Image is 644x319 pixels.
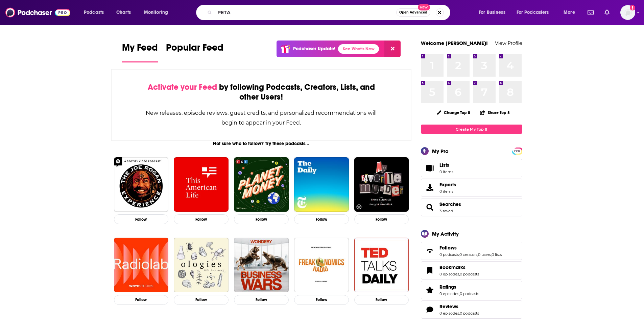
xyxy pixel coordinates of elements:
[114,214,169,224] button: Follow
[202,5,457,20] div: Search podcasts, credits, & more...
[423,163,437,173] span: Lists
[459,272,460,276] span: ,
[423,305,437,314] a: Reviews
[423,203,437,212] a: Searches
[144,8,168,17] span: Monitoring
[234,157,289,212] img: Planet Money
[421,261,522,280] span: Bookmarks
[166,42,223,62] a: Popular Feed
[294,295,349,305] button: Follow
[620,5,635,20] img: User Profile
[480,106,510,119] button: Share Top 8
[432,148,449,154] div: My Pro
[559,7,583,18] button: open menu
[460,311,479,316] a: 0 podcasts
[439,284,456,290] span: Ratings
[439,201,461,207] a: Searches
[174,157,229,212] img: This American Life
[491,252,492,257] span: ,
[145,82,378,102] div: by following Podcasts, Creators, Lists, and other Users!
[423,266,437,275] a: Bookmarks
[423,246,437,256] a: Follows
[174,295,229,305] button: Follow
[114,157,169,212] a: The Joe Rogan Experience
[421,300,522,319] span: Reviews
[439,182,456,188] span: Exports
[174,238,229,292] img: Ologies with Alie Ward
[421,242,522,260] span: Follows
[234,295,289,305] button: Follow
[439,245,457,251] span: Follows
[513,149,521,154] span: PRO
[294,238,349,292] img: Freakonomics Radio
[564,8,575,17] span: More
[421,125,522,134] a: Create My Top 8
[79,7,113,18] button: open menu
[421,159,522,177] a: Lists
[114,238,169,292] img: Radiolab
[139,7,177,18] button: open menu
[459,252,459,257] span: ,
[112,7,135,18] a: Charts
[439,264,466,270] span: Bookmarks
[439,311,459,316] a: 0 episodes
[111,141,412,147] div: Not sure who to follow? Try these podcasts...
[459,291,460,296] span: ,
[294,214,349,224] button: Follow
[459,311,460,316] span: ,
[512,7,559,18] button: open menu
[492,252,502,257] a: 0 lists
[354,214,409,224] button: Follow
[620,5,635,20] button: Show profile menu
[418,4,430,10] span: New
[439,303,479,310] a: Reviews
[439,252,459,257] a: 0 podcasts
[474,7,514,18] button: open menu
[433,108,475,117] button: Change Top 8
[439,169,453,174] span: 0 items
[432,231,459,237] div: My Activity
[354,238,409,292] img: TED Talks Daily
[174,214,229,224] button: Follow
[439,303,458,310] span: Reviews
[423,285,437,295] a: Ratings
[517,8,549,17] span: For Podcasters
[293,46,335,52] p: Podchaser Update!
[585,7,596,18] a: Show notifications dropdown
[630,5,635,10] svg: Add a profile image
[354,157,409,212] img: My Favorite Murder with Karen Kilgariff and Georgia Hardstark
[84,8,104,17] span: Podcasts
[439,162,453,168] span: Lists
[439,189,456,194] span: 0 items
[421,40,488,46] a: Welcome [PERSON_NAME]!
[459,252,477,257] a: 0 creators
[122,42,158,57] span: My Feed
[234,238,289,292] img: Business Wars
[114,295,169,305] button: Follow
[513,148,521,153] a: PRO
[5,6,70,19] a: Podchaser - Follow, Share and Rate Podcasts
[478,252,491,257] a: 0 users
[439,284,479,290] a: Ratings
[620,5,635,20] span: Logged in as WesBurdett
[439,162,449,168] span: Lists
[477,252,478,257] span: ,
[439,245,502,251] a: Follows
[421,179,522,197] a: Exports
[294,157,349,212] img: The Daily
[439,272,459,276] a: 0 episodes
[215,7,396,18] input: Search podcasts, credits, & more...
[234,214,289,224] button: Follow
[354,295,409,305] button: Follow
[421,281,522,299] span: Ratings
[423,183,437,192] span: Exports
[479,8,505,17] span: For Business
[439,291,459,296] a: 0 episodes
